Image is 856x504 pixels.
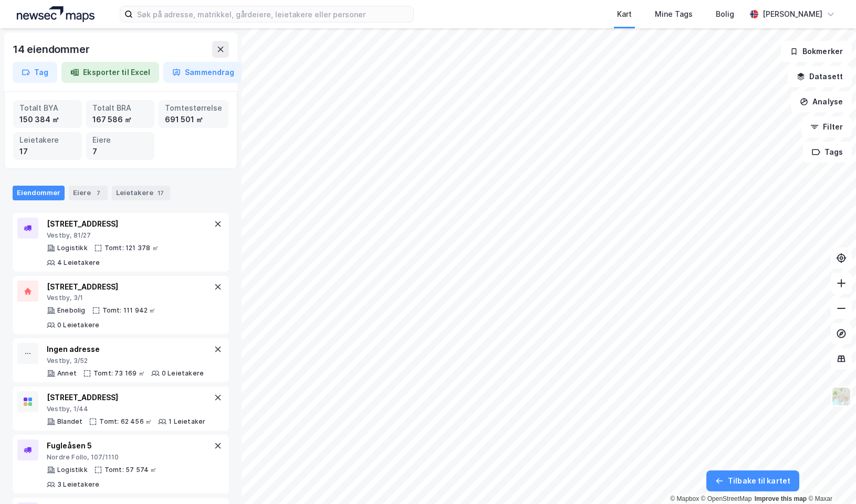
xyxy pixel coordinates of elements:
[47,231,212,240] div: Vestby, 81/27
[13,41,91,58] div: 14 eiendommer
[169,417,205,426] div: 1 Leietaker
[99,417,152,426] div: Tomt: 62 456 ㎡
[791,91,852,112] button: Analyse
[716,8,734,20] div: Bolig
[755,495,807,502] a: Improve this map
[801,116,852,137] button: Filter
[92,114,149,125] div: 167 586 ㎡
[47,439,212,452] div: Fugleåsen 5
[105,244,159,252] div: Tomt: 121 378 ㎡
[763,8,822,20] div: [PERSON_NAME]
[47,294,212,302] div: Vestby, 3/1
[57,306,86,315] div: Enebolig
[93,369,145,378] div: Tomt: 73 169 ㎡
[47,453,212,462] div: Nordre Follo, 107/1110
[57,466,88,474] div: Logistikk
[162,369,204,378] div: 0 Leietakere
[92,146,149,157] div: 7
[655,8,693,20] div: Mine Tags
[133,6,413,22] input: Søk på adresse, matrikkel, gårdeiere, leietakere eller personer
[163,62,243,83] button: Sammendrag
[13,62,57,83] button: Tag
[92,134,149,146] div: Eiere
[17,6,95,22] img: logo.a4113a55bc3d86da70a041830d287a7e.svg
[803,142,852,163] button: Tags
[57,321,99,329] div: 0 Leietakere
[57,480,99,489] div: 3 Leietakere
[92,102,149,114] div: Totalt BRA
[165,102,222,114] div: Tomtestørrelse
[13,186,65,200] div: Eiendommer
[670,495,699,502] a: Mapbox
[165,114,222,125] div: 691 501 ㎡
[47,357,204,365] div: Vestby, 3/52
[57,417,82,426] div: Blandet
[93,188,103,198] div: 7
[788,66,852,87] button: Datasett
[57,244,88,252] div: Logistikk
[102,306,156,315] div: Tomt: 111 942 ㎡
[831,387,851,406] img: Z
[781,41,852,62] button: Bokmerker
[701,495,752,502] a: OpenStreetMap
[155,188,166,198] div: 17
[69,186,108,200] div: Eiere
[112,186,170,200] div: Leietakere
[19,114,76,125] div: 150 384 ㎡
[61,62,159,83] button: Eksporter til Excel
[47,281,212,293] div: [STREET_ADDRESS]
[47,405,205,413] div: Vestby, 1/44
[706,470,799,491] button: Tilbake til kartet
[803,454,856,504] iframe: Chat Widget
[617,8,632,20] div: Kart
[57,369,77,378] div: Annet
[19,146,76,157] div: 17
[47,391,205,404] div: [STREET_ADDRESS]
[19,102,76,114] div: Totalt BYA
[19,134,76,146] div: Leietakere
[105,466,157,474] div: Tomt: 57 574 ㎡
[47,343,204,356] div: Ingen adresse
[57,259,100,267] div: 4 Leietakere
[47,218,212,230] div: [STREET_ADDRESS]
